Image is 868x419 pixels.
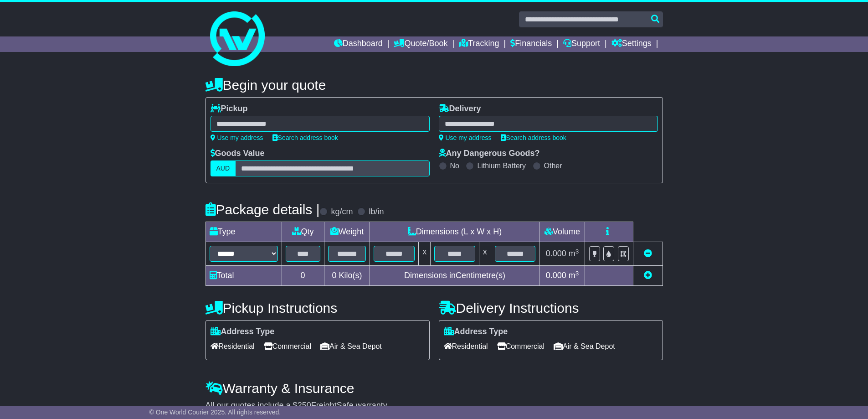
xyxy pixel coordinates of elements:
a: Use my address [439,134,492,141]
label: Lithium Battery [477,161,526,170]
h4: Pickup Instructions [205,300,430,316]
a: Use my address [211,134,263,141]
td: Weight [324,222,370,242]
label: Any Dangerous Goods? [439,149,540,159]
div: All our quotes include a $ FreightSafe warranty. [205,401,663,411]
span: 0.000 [546,249,566,258]
a: Search address book [501,134,566,141]
a: Support [563,36,600,52]
a: Tracking [459,36,499,52]
td: x [479,242,491,266]
label: AUD [211,160,236,176]
span: Commercial [264,339,311,353]
a: Remove this item [644,249,652,258]
td: Type [205,222,282,242]
label: No [450,161,459,170]
a: Settings [611,36,652,52]
h4: Package details | [205,202,320,217]
span: Commercial [497,339,544,353]
a: Dashboard [334,36,383,52]
span: m [569,271,579,280]
td: Dimensions (L x W x H) [370,222,539,242]
span: 0 [332,271,336,280]
td: Total [205,266,282,286]
td: Kilo(s) [324,266,370,286]
span: © One World Courier 2025. All rights reserved. [149,409,281,416]
sup: 3 [575,270,579,277]
label: Address Type [211,327,275,337]
label: Pickup [211,104,248,114]
span: Residential [211,339,255,353]
td: Dimensions in Centimetre(s) [370,266,539,286]
span: 0.000 [546,271,566,280]
a: Search address book [272,134,338,141]
a: Financials [510,36,552,52]
span: 250 [298,401,311,410]
span: Air & Sea Depot [320,339,382,353]
sup: 3 [575,248,579,255]
td: 0 [282,266,324,286]
td: x [419,242,431,266]
label: lb/in [369,207,384,217]
td: Qty [282,222,324,242]
h4: Begin your quote [205,78,663,93]
label: kg/cm [331,207,353,217]
h4: Delivery Instructions [439,300,663,316]
a: Add new item [644,271,652,280]
a: Quote/Book [394,36,447,52]
span: Residential [444,339,488,353]
label: Other [544,161,562,170]
h4: Warranty & Insurance [205,381,663,396]
label: Delivery [439,104,481,114]
label: Address Type [444,327,508,337]
td: Volume [539,222,585,242]
span: Air & Sea Depot [554,339,615,353]
span: m [569,249,579,258]
label: Goods Value [211,149,265,159]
